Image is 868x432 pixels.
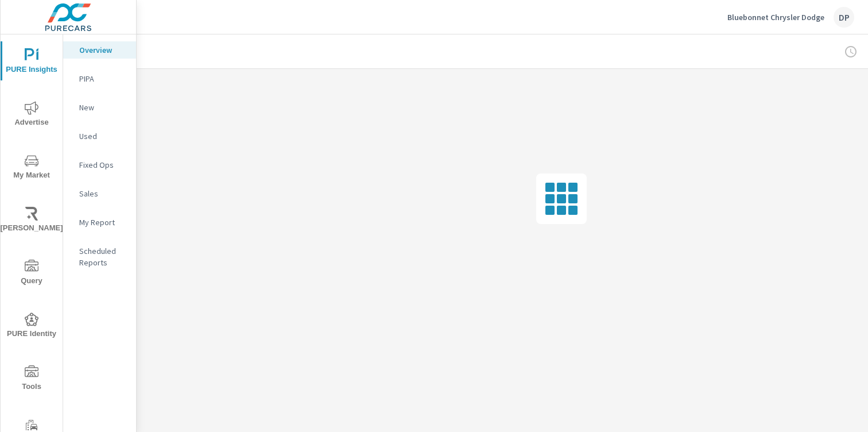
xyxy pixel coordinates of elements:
div: Fixed Ops [63,156,136,173]
p: New [79,102,127,113]
div: DP [834,7,854,28]
p: Overview [79,44,127,56]
span: Tools [4,365,59,394]
span: Advertise [4,101,59,129]
div: Sales [63,185,136,202]
div: Used [63,128,136,145]
p: Used [79,130,127,142]
span: My Market [4,154,59,182]
div: Overview [63,41,136,59]
span: [PERSON_NAME] [4,207,59,235]
p: Bluebonnet Chrysler Dodge [727,12,824,22]
span: Query [4,260,59,288]
div: PIPA [63,70,136,87]
p: Sales [79,188,127,199]
span: PURE Insights [4,48,59,76]
div: My Report [63,214,136,231]
span: PURE Identity [4,313,59,341]
p: Scheduled Reports [79,245,127,268]
div: New [63,99,136,116]
p: Fixed Ops [79,159,127,171]
div: Scheduled Reports [63,242,136,271]
p: PIPA [79,73,127,84]
p: My Report [79,217,127,228]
